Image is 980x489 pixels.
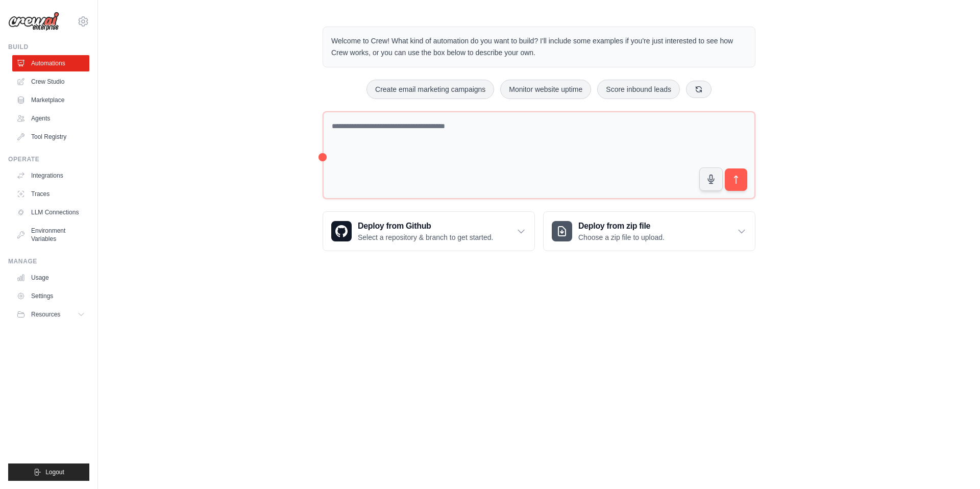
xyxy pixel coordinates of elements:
[12,306,89,323] button: Resources
[31,310,60,319] span: Resources
[358,220,493,232] h3: Deploy from Github
[8,463,89,481] button: Logout
[8,155,89,163] div: Operate
[358,232,493,242] p: Select a repository & branch to get started.
[12,167,89,184] a: Integrations
[8,257,89,265] div: Manage
[12,288,89,304] a: Settings
[12,92,89,108] a: Marketplace
[929,440,980,489] iframe: Chat Widget
[12,186,89,202] a: Traces
[8,43,89,51] div: Build
[12,223,89,247] a: Environment Variables
[12,74,89,90] a: Crew Studio
[578,220,665,232] h3: Deploy from zip file
[12,55,89,71] a: Automations
[12,110,89,127] a: Agents
[45,468,64,476] span: Logout
[8,12,59,31] img: Logo
[12,204,89,221] a: LLM Connections
[12,270,89,286] a: Usage
[500,80,591,99] button: Monitor website uptime
[578,232,665,242] p: Choose a zip file to upload.
[366,80,494,99] button: Create email marketing campaigns
[12,129,89,145] a: Tool Registry
[331,35,747,59] p: Welcome to Crew! What kind of automation do you want to build? I'll include some examples if you'...
[597,80,680,99] button: Score inbound leads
